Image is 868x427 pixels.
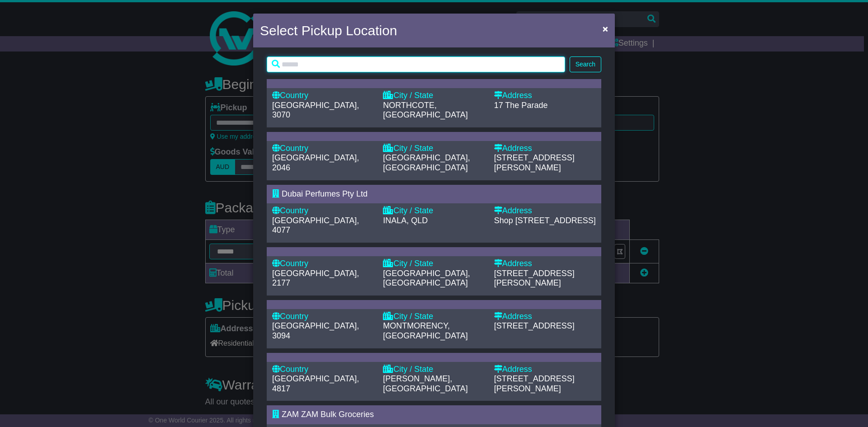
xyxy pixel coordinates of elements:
span: [GEOGRAPHIC_DATA], 3070 [272,101,359,120]
div: Address [494,206,596,216]
div: City / State [383,259,485,269]
span: [GEOGRAPHIC_DATA], 3094 [272,321,359,340]
span: ZAM ZAM Bulk Groceries [282,410,374,419]
span: 17 The Parade [494,101,548,110]
div: City / State [383,206,485,216]
div: Address [494,312,596,322]
div: Address [494,365,596,375]
div: Address [494,259,596,269]
div: Country [272,91,374,101]
div: City / State [383,144,485,154]
button: Search [570,56,601,72]
div: Country [272,259,374,269]
div: City / State [383,91,485,101]
span: [GEOGRAPHIC_DATA], 2046 [272,153,359,172]
div: Country [272,206,374,216]
span: × [603,23,608,34]
span: Dubai Perfumes Pty Ltd [282,189,368,198]
span: [STREET_ADDRESS][PERSON_NAME] [494,269,575,288]
h4: Select Pickup Location [260,20,397,41]
span: [GEOGRAPHIC_DATA], [GEOGRAPHIC_DATA] [383,153,470,172]
div: Country [272,144,374,154]
span: NORTHCOTE, [GEOGRAPHIC_DATA] [383,101,467,120]
span: [GEOGRAPHIC_DATA], [GEOGRAPHIC_DATA] [383,269,470,288]
button: Close [598,19,613,38]
div: City / State [383,365,485,375]
span: INALA, QLD [383,216,428,225]
span: Shop [STREET_ADDRESS] [494,216,596,225]
div: Address [494,91,596,101]
div: Country [272,312,374,322]
span: [GEOGRAPHIC_DATA], 4817 [272,374,359,393]
span: MONTMORENCY, [GEOGRAPHIC_DATA] [383,321,467,340]
div: Address [494,144,596,154]
span: [STREET_ADDRESS][PERSON_NAME] [494,374,575,393]
span: [GEOGRAPHIC_DATA], 4077 [272,216,359,235]
span: [STREET_ADDRESS] [494,321,575,330]
span: [PERSON_NAME], [GEOGRAPHIC_DATA] [383,374,467,393]
span: [GEOGRAPHIC_DATA], 2177 [272,269,359,288]
span: [STREET_ADDRESS][PERSON_NAME] [494,153,575,172]
div: City / State [383,312,485,322]
div: Country [272,365,374,375]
